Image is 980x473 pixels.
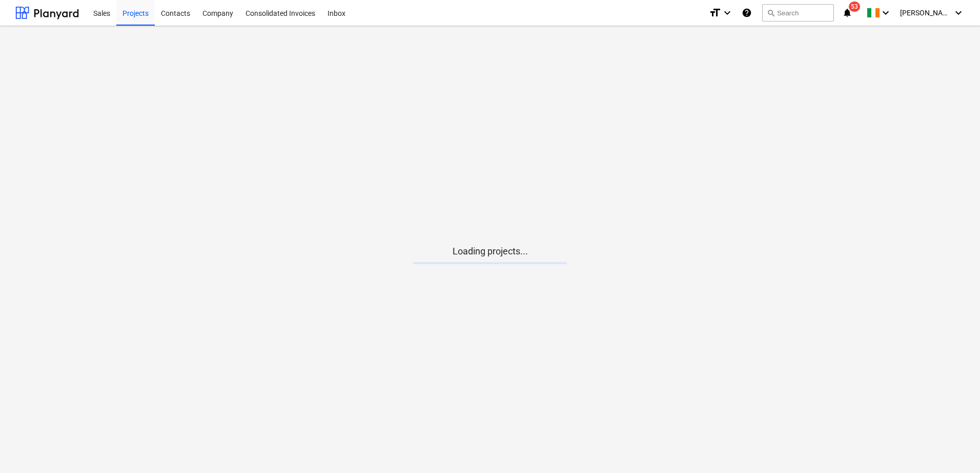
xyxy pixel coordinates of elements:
[842,7,852,19] i: notifications
[849,2,860,12] span: 53
[880,7,892,19] i: keyboard_arrow_down
[952,7,965,19] i: keyboard_arrow_down
[767,9,775,17] span: search
[762,4,834,21] button: Search
[721,7,733,19] i: keyboard_arrow_down
[413,245,567,257] p: Loading projects...
[742,7,752,19] i: Knowledge base
[709,7,721,19] i: format_size
[900,9,951,17] span: [PERSON_NAME]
